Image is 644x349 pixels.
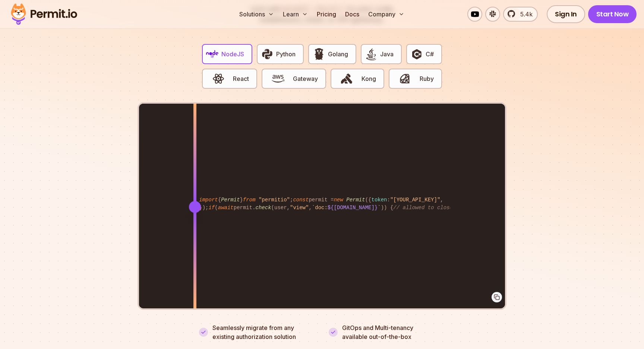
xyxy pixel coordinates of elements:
[199,197,218,203] span: import
[380,50,394,59] span: Java
[221,197,240,203] span: Permit
[218,205,234,211] span: await
[503,7,538,22] a: 5.4k
[371,197,387,203] span: token
[340,72,353,85] img: Kong
[313,48,325,60] img: Golang
[7,1,80,27] img: Permit logo
[334,197,343,203] span: new
[588,5,637,23] a: Start Now
[233,74,249,83] span: React
[293,197,309,203] span: const
[547,5,585,23] a: Sign In
[342,7,362,22] a: Docs
[290,205,309,211] span: "view"
[261,48,274,60] img: Python
[410,48,423,60] img: C#
[194,190,450,218] code: { } ; permit = ({ : , }); ( permit. (user, , )) { }
[362,74,376,83] span: Kong
[365,48,378,60] img: Java
[293,74,318,83] span: Gateway
[346,197,365,203] span: Permit
[276,50,296,59] span: Python
[390,197,440,203] span: "[YOUR_API_KEY]"
[280,7,311,22] button: Learn
[365,7,407,22] button: Company
[393,205,471,211] span: // allowed to close issue
[236,7,277,22] button: Solutions
[516,10,533,19] span: 5.4k
[398,72,411,85] img: Ruby
[314,7,339,22] a: Pricing
[272,72,284,85] img: Gateway
[243,197,256,203] span: from
[328,205,378,211] span: ${[DOMAIN_NAME]}
[212,72,225,85] img: React
[221,50,244,59] span: NodeJS
[212,323,315,341] p: Seamlessly migrate from any existing authorization solution
[312,205,381,211] span: `doc: `
[342,323,413,341] p: GitOps and Multi-tenancy available out-of-the-box
[256,205,271,211] span: check
[209,205,215,211] span: if
[259,197,290,203] span: "permitio"
[426,50,434,59] span: C#
[206,48,219,60] img: NodeJS
[328,50,348,59] span: Golang
[420,74,434,83] span: Ruby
